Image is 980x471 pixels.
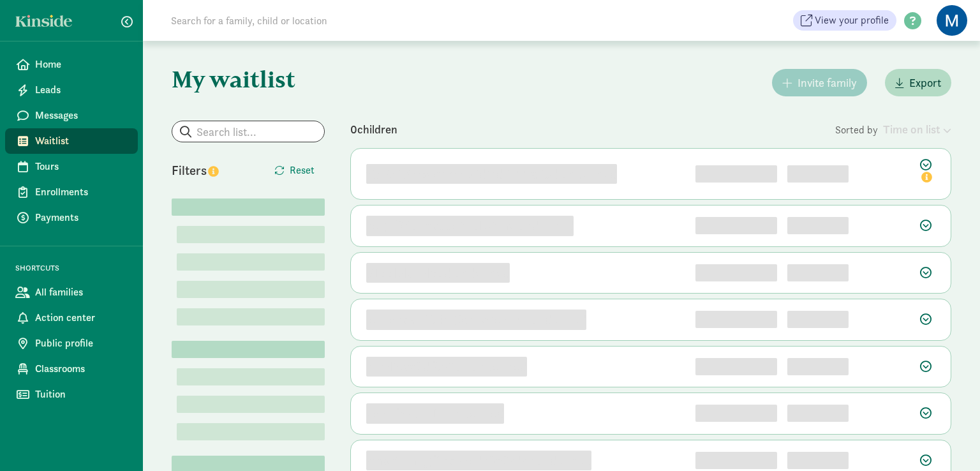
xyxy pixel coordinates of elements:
[35,310,128,325] span: Action center
[172,341,325,358] div: Lorem
[35,336,128,351] span: Public profile
[885,69,951,96] button: Export
[264,158,325,183] button: Reset
[172,161,248,180] div: Filters
[883,121,951,138] div: Time on list
[366,216,574,236] div: cegvf34uoax55e2oul62mx undefined
[916,410,980,471] iframe: Chat Widget
[695,358,777,375] div: 5
[366,403,504,424] div: ebbufs2du71u undefined
[5,280,138,305] a: All families
[772,69,867,96] button: Invite family
[5,205,138,230] a: Payments
[35,210,128,225] span: Payments
[5,52,138,77] a: Home
[5,103,138,128] a: Messages
[695,405,777,422] div: 6
[177,253,182,269] label: Lorem (1)
[177,308,182,324] label: Lorem (1)
[787,165,849,183] div: [object Object]
[909,74,941,91] span: Export
[787,311,849,328] div: [object Object]
[787,264,849,281] div: [object Object]
[366,164,617,184] div: z0303v0tpykhrztj83djcd3b88a35d undefined
[835,121,951,138] div: Sorted by
[35,387,128,402] span: Tuition
[5,77,138,103] a: Leads
[798,74,857,91] span: Invite family
[5,179,138,205] a: Enrollments
[177,423,182,438] label: Lorem (1)
[366,357,527,377] div: nrczliexa8df0yiiuv undefined
[5,382,138,407] a: Tuition
[350,121,835,138] div: 0 children
[35,133,128,149] span: Waitlist
[695,217,777,234] div: 2
[177,396,182,411] label: Lorem (1)
[35,184,128,200] span: Enrollments
[35,159,128,174] span: Tours
[35,285,128,300] span: All families
[177,281,182,296] label: Lorem (1)
[163,8,521,33] input: Search for a family, child or location
[177,226,182,241] label: Lorem (1)
[815,13,889,28] span: View your profile
[5,305,138,331] a: Action center
[695,165,777,183] div: 1
[366,451,591,471] div: rmpkihmqgf1cxo2bdc8s3rdrv undefined
[5,356,138,382] a: Classrooms
[5,331,138,356] a: Public profile
[695,452,777,469] div: 7
[695,311,777,328] div: 4
[5,128,138,154] a: Waitlist
[172,121,324,142] input: Search list...
[787,452,849,469] div: [object Object]
[172,198,325,216] div: Lorem
[290,163,315,178] span: Reset
[366,263,510,283] div: 91qqlqlo77lxud undefined
[793,10,896,31] a: View your profile
[172,66,325,92] h1: My waitlist
[177,368,182,384] label: Lorem (1)
[787,358,849,375] div: [object Object]
[35,361,128,377] span: Classrooms
[787,217,849,234] div: [object Object]
[787,405,849,422] div: [object Object]
[35,108,128,123] span: Messages
[35,57,128,72] span: Home
[35,82,128,98] span: Leads
[695,264,777,281] div: 3
[366,310,586,330] div: jevebkxan404wj3swx9ebhzh undefined
[5,154,138,179] a: Tours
